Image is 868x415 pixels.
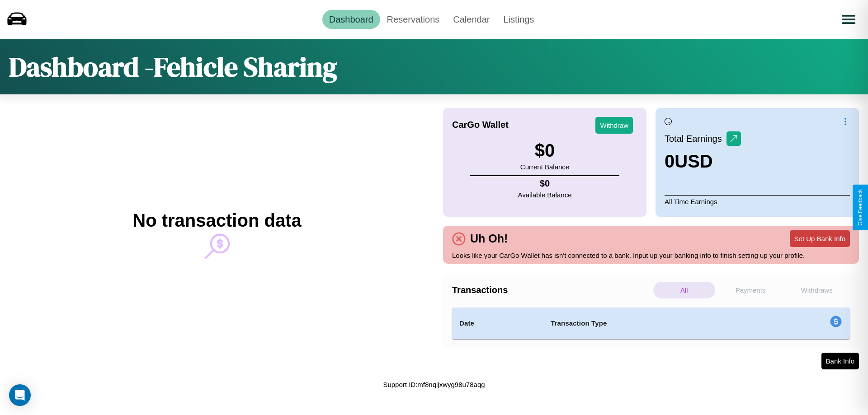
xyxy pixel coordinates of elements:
[665,195,850,208] p: All Time Earnings
[9,48,337,85] h1: Dashboard - Fehicle Sharing
[9,384,31,406] div: Open Intercom Messenger
[452,120,509,130] h4: CarGo Wallet
[821,353,859,369] button: Bank Info
[322,10,380,29] a: Dashboard
[132,210,301,231] h2: No transaction data
[786,282,848,298] p: Withdraws
[520,140,569,161] h3: $ 0
[790,230,850,247] button: Set Up Bank Info
[466,232,512,245] h4: Uh Oh!
[452,249,850,261] p: Looks like your CarGo Wallet has isn't connected to a bank. Input up your banking info to finish ...
[653,282,715,298] p: All
[520,161,569,173] p: Current Balance
[380,10,447,29] a: Reservations
[665,131,726,147] p: Total Earnings
[452,308,850,339] table: simple table
[836,7,861,32] button: Open menu
[551,318,756,329] h4: Transaction Type
[446,10,496,29] a: Calendar
[518,178,572,189] h4: $ 0
[518,189,572,201] p: Available Balance
[720,282,782,298] p: Payments
[857,189,863,226] div: Give Feedback
[665,151,741,172] h3: 0 USD
[452,285,651,295] h4: Transactions
[383,378,485,391] p: Support ID: mf8nqijxwyg98u78aqg
[496,10,541,29] a: Listings
[595,117,633,134] button: Withdraw
[459,318,536,329] h4: Date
